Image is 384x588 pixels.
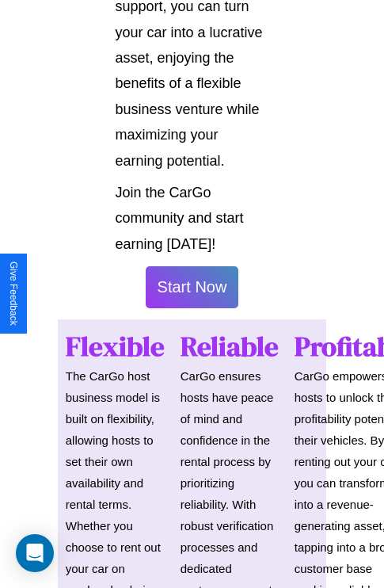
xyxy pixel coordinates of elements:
button: Start Now [146,266,239,308]
h1: Flexible [66,327,165,365]
h1: Reliable [181,327,279,365]
div: Open Intercom Messenger [16,534,54,572]
div: Give Feedback [8,262,19,326]
p: Join the CarGo community and start earning [DATE]! [116,180,269,257]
